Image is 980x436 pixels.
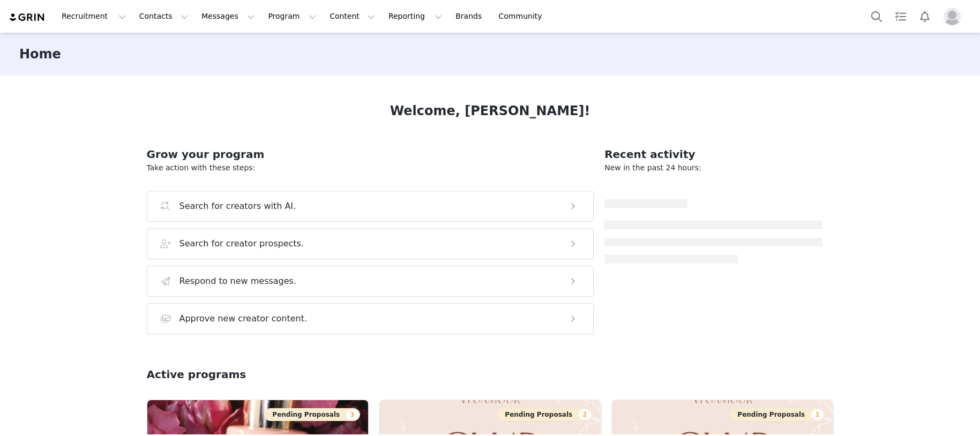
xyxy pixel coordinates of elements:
h2: Active programs [147,366,246,382]
button: Pending Proposals3 [264,408,360,421]
h2: Grow your program [147,146,594,162]
h3: Respond to new messages. [179,275,297,288]
button: Search for creators with AI. [147,191,594,222]
button: Reporting [382,4,448,28]
h3: Approve new creator content. [179,312,308,325]
button: Pending Proposals1 [729,408,825,421]
a: Tasks [889,4,912,28]
button: Recruitment [55,4,132,28]
button: Search [865,4,888,28]
p: Take action with these steps: [147,162,594,174]
h2: Recent activity [604,146,822,162]
h3: Search for creator prospects. [179,237,304,250]
img: placeholder-profile.jpg [944,8,961,25]
button: Messages [195,4,261,28]
button: Approve new creator content. [147,303,594,334]
a: Community [492,4,553,28]
h3: Search for creators with AI. [179,200,296,213]
h1: Welcome, [PERSON_NAME]! [390,101,590,121]
button: Profile [937,8,971,25]
img: grin logo [9,12,46,22]
button: Program [261,4,323,28]
button: Respond to new messages. [147,266,594,297]
button: Notifications [913,4,937,28]
button: Pending Proposals2 [497,408,592,421]
p: New in the past 24 hours: [604,162,822,174]
a: Brands [449,4,491,28]
button: Contacts [133,4,194,28]
button: Content [323,4,381,28]
button: Search for creator prospects. [147,228,594,259]
h3: Home [19,44,61,64]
